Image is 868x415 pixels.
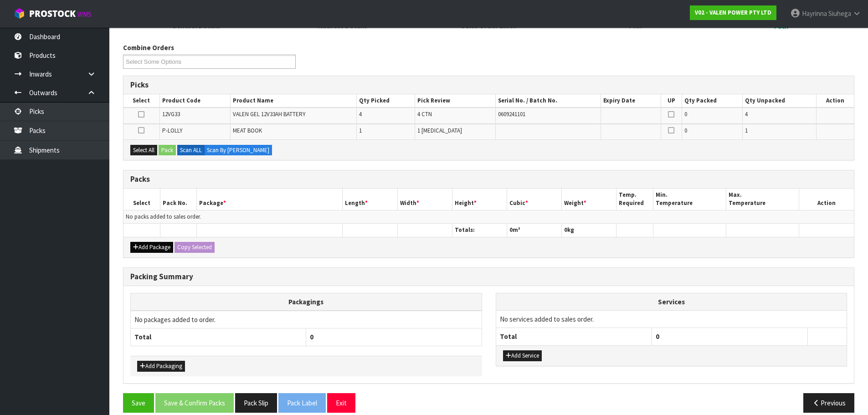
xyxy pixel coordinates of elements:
[452,189,507,210] th: Height
[415,94,496,108] th: Pick Review
[682,94,743,108] th: Qty Packed
[828,9,851,18] span: Siuhega
[131,311,482,328] td: No packages added to order.
[452,224,507,237] th: Totals:
[498,110,525,118] span: 0609241101
[601,94,661,108] th: Expiry Date
[155,393,234,413] button: Save & Confirm Packs
[123,94,159,108] th: Select
[123,43,174,52] label: Combine Orders
[343,189,397,210] th: Length
[496,293,847,311] th: Services
[656,332,659,341] span: 0
[726,189,799,210] th: Max. Temperature
[130,81,847,89] h3: Picks
[564,226,567,234] span: 0
[503,350,542,361] button: Add Service
[507,224,562,237] th: m³
[123,189,160,210] th: Select
[130,242,173,253] button: Add Package
[310,333,313,341] span: 0
[196,189,343,210] th: Package
[130,272,847,281] h3: Packing Summary
[177,145,205,156] label: Scan ALL
[799,189,854,210] th: Action
[562,189,616,210] th: Weight
[496,328,652,345] th: Total
[77,10,92,19] small: WMS
[417,127,462,134] span: 1 [MEDICAL_DATA]
[507,189,562,210] th: Cubic
[131,293,482,311] th: Packagings
[278,393,326,413] button: Pack Label
[130,175,847,184] h3: Packs
[661,94,682,108] th: UP
[130,145,157,156] button: Select All
[357,94,415,108] th: Qty Picked
[233,127,262,134] span: MEAT BOOK
[204,145,272,156] label: Scan By [PERSON_NAME]
[159,94,230,108] th: Product Code
[14,8,25,19] img: cube-alt.png
[137,361,185,372] button: Add Packaging
[359,110,362,118] span: 4
[359,127,362,134] span: 1
[509,226,513,234] span: 0
[160,189,196,210] th: Pack No.
[230,94,357,108] th: Product Name
[616,189,653,210] th: Temp. Required
[745,110,748,118] span: 4
[29,8,76,20] span: ProStock
[131,328,306,346] th: Total
[496,310,847,328] td: No services added to sales order.
[417,110,432,118] span: 4 CTN
[159,145,176,156] button: Pack
[745,127,748,134] span: 1
[695,9,771,16] strong: V02 - VALEN POWER PTY LTD
[235,393,277,413] button: Pack Slip
[162,110,180,118] span: 12VG33
[496,94,601,108] th: Serial No. / Batch No.
[684,127,687,134] span: 0
[162,127,182,134] span: P-LOLLY
[123,393,154,413] button: Save
[802,9,827,18] span: Hayrinna
[562,224,616,237] th: kg
[653,189,726,210] th: Min. Temperature
[803,393,854,413] button: Previous
[690,5,776,20] a: V02 - VALEN POWER PTY LTD
[397,189,452,210] th: Width
[684,110,687,118] span: 0
[743,94,817,108] th: Qty Unpacked
[123,210,854,223] td: No packs added to sales order.
[233,110,305,118] span: VALEN GEL 12V33AH BATTERY
[175,242,215,253] button: Copy Selected
[816,94,854,108] th: Action
[327,393,355,413] button: Exit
